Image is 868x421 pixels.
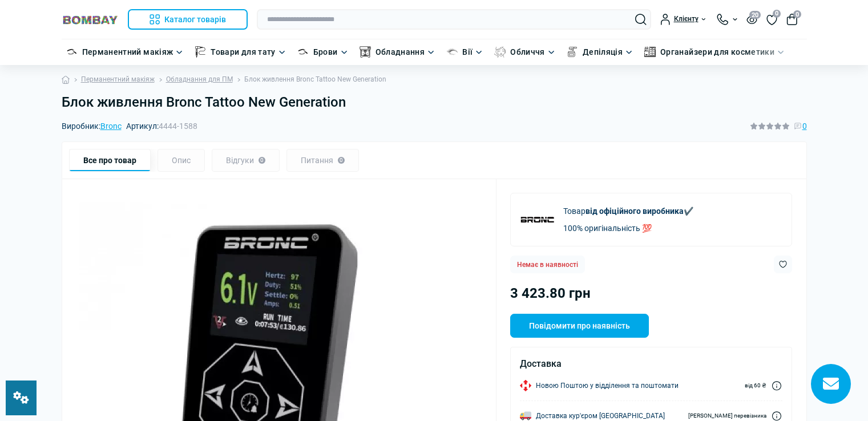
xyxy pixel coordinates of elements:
[69,149,151,172] div: Все про товар
[802,120,807,132] span: 0
[520,203,554,237] img: Bronc
[510,256,585,273] div: Немає в наявності
[510,46,545,58] a: Обличчя
[773,10,781,18] span: 0
[128,9,248,30] button: Каталог товарів
[520,357,782,371] div: Доставка
[81,74,155,85] a: Перманентний макіяж
[286,149,359,172] div: Питання
[62,65,807,94] nav: breadcrumb
[212,149,280,172] div: Відгуки
[446,46,458,58] img: Вії
[211,46,275,58] a: Товари для тату
[774,256,792,273] button: Wishlist button
[745,381,766,390] span: від 60 ₴
[297,46,309,58] img: Брови
[360,46,371,58] img: Обладнання
[635,14,647,25] button: Search
[688,411,766,420] span: [PERSON_NAME] перевізника
[793,10,801,18] span: 0
[583,46,623,58] a: Депіляція
[749,11,761,19] span: 20
[494,46,506,58] img: Обличчя
[158,149,205,172] div: Опис
[586,207,684,216] b: від офіційного виробника
[510,314,649,338] button: Повідомити про наявність
[644,46,656,58] img: Органайзери для косметики
[660,46,774,58] a: Органайзери для косметики
[126,122,197,130] span: Артикул:
[82,46,173,58] a: Перманентний макіяж
[233,74,386,85] li: Блок живлення Bronc Tattoo New Generation
[771,380,782,391] a: Dilivery link
[100,122,122,131] a: Bronc
[166,74,233,85] a: Обладнання для ПМ
[510,285,591,301] span: 3 423.80 грн
[313,46,338,58] a: Брови
[786,14,798,25] button: 0
[536,380,679,391] span: Новою Поштою у відділення та поштомати
[766,13,777,26] a: 0
[159,122,197,131] span: 4444-1588
[462,46,473,58] a: Вії
[746,14,757,24] button: 20
[563,205,693,217] p: Товар ✔️
[62,122,122,130] span: Виробник:
[376,46,425,58] a: Обладнання
[563,222,693,234] p: 100% оригінальність 💯
[62,94,807,111] h1: Блок живлення Bronc Tattoo New Generation
[567,46,578,58] img: Депіляція
[62,14,119,25] img: BOMBAY
[520,380,531,391] img: Новою Поштою у відділення та поштомати
[66,46,78,58] img: Перманентний макіяж
[195,46,206,58] img: Товари для тату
